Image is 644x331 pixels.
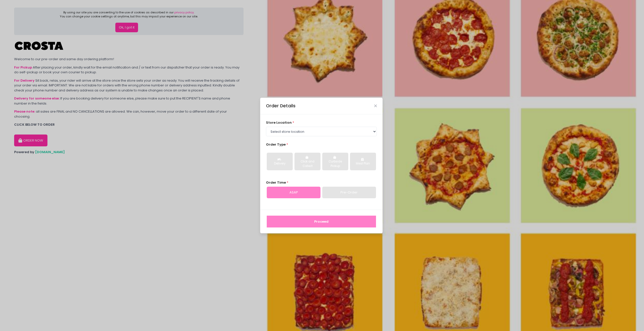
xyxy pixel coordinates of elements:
[294,153,320,170] button: Click and Collect
[350,153,376,170] button: Meal Plan
[374,105,377,107] button: Close
[322,153,348,170] button: Curbside Pickup
[326,159,345,168] div: Curbside Pickup
[354,161,372,166] div: Meal Plan
[270,161,289,166] div: Delivery
[266,142,286,147] span: Order Type
[266,180,286,185] span: Order Time
[266,120,292,125] span: store location
[266,103,296,109] div: Order Details
[298,159,317,168] div: Click and Collect
[267,153,293,170] button: Delivery
[267,216,376,228] button: Proceed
